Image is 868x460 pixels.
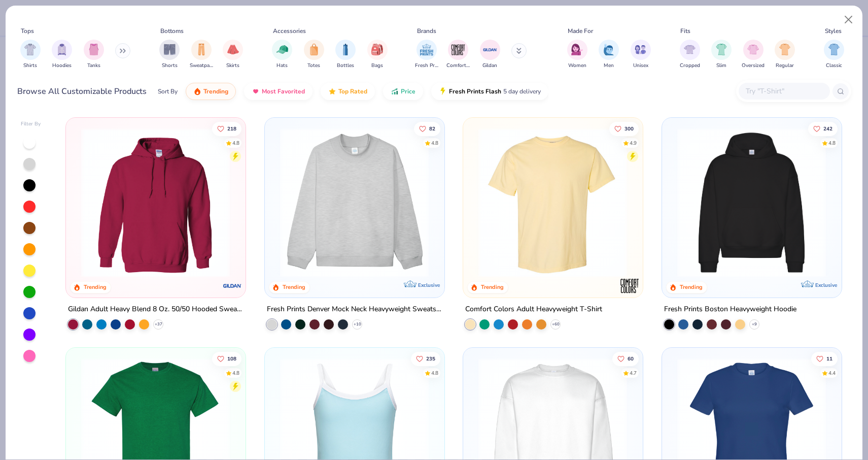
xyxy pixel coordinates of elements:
img: Oversized Image [747,44,759,55]
button: Like [811,351,838,366]
span: Hoodies [52,62,72,70]
div: Accessories [273,26,306,36]
span: 5 day delivery [503,86,541,97]
span: Exclusive [418,281,439,288]
button: filter button [567,40,587,70]
div: filter for Hats [272,40,292,70]
span: + 9 [752,321,757,327]
button: Most Favorited [244,83,313,100]
span: + 10 [353,321,361,327]
button: filter button [335,40,356,70]
span: Fresh Prints Flash [449,87,501,95]
img: f5d85501-0dbb-4ee4-b115-c08fa3845d83 [275,128,434,277]
div: filter for Regular [775,40,795,70]
button: Price [383,83,423,100]
div: Bottoms [160,26,184,36]
button: filter button [20,40,41,70]
button: Trending [186,83,236,100]
img: most_fav.gif [252,87,260,95]
button: filter button [680,40,700,70]
button: filter button [742,40,765,70]
button: filter button [775,40,795,70]
div: 4.8 [431,139,438,147]
div: filter for Comfort Colors [446,40,470,70]
img: Unisex Image [635,44,646,55]
img: Skirts Image [227,44,239,55]
button: Fresh Prints Flash5 day delivery [431,83,548,100]
div: Fits [680,26,690,36]
img: Regular Image [779,44,791,55]
span: 11 [826,356,832,361]
div: Brands [417,26,436,36]
span: Regular [776,62,794,70]
div: filter for Classic [824,40,844,70]
span: 242 [823,126,832,131]
img: Bags Image [371,44,383,55]
div: filter for Tanks [84,40,104,70]
button: filter button [446,40,470,70]
div: filter for Sweatpants [190,40,213,70]
button: filter button [631,40,651,70]
button: filter button [84,40,104,70]
div: Filter By [21,120,41,128]
img: Classic Image [828,44,840,55]
div: 4.4 [828,369,836,377]
span: Tanks [87,62,100,70]
div: filter for Shorts [159,40,180,70]
div: 4.8 [232,369,239,377]
span: 300 [624,126,634,131]
span: 60 [628,356,634,361]
img: Hats Image [276,44,288,55]
div: filter for Gildan [480,40,500,70]
span: 218 [227,126,236,131]
div: filter for Cropped [680,40,700,70]
span: Men [604,62,614,70]
span: Most Favorited [262,87,305,95]
button: Like [212,121,241,136]
div: Fresh Prints Denver Mock Neck Heavyweight Sweatshirt [267,303,442,315]
span: + 60 [552,321,560,327]
span: Women [568,62,586,70]
img: 029b8af0-80e6-406f-9fdc-fdf898547912 [473,128,632,277]
div: filter for Fresh Prints [415,40,438,70]
span: Bags [371,62,383,70]
img: Hoodies Image [56,44,67,55]
span: Exclusive [815,281,837,288]
span: Skirts [226,62,239,70]
img: Totes Image [308,44,320,55]
div: Gildan Adult Heavy Blend 8 Oz. 50/50 Hooded Sweatshirt [68,303,244,315]
button: filter button [223,40,243,70]
img: 91acfc32-fd48-4d6b-bdad-a4c1a30ac3fc [672,128,831,277]
div: Styles [825,26,842,36]
button: filter button [480,40,500,70]
div: filter for Oversized [742,40,765,70]
button: filter button [190,40,213,70]
img: 01756b78-01f6-4cc6-8d8a-3c30c1a0c8ac [76,128,235,277]
img: a90f7c54-8796-4cb2-9d6e-4e9644cfe0fe [434,128,593,277]
div: 4.9 [630,139,637,147]
span: Unisex [633,62,648,70]
img: Shorts Image [164,44,176,55]
img: Gildan logo [222,275,242,295]
div: filter for Skirts [223,40,243,70]
span: Gildan [482,62,497,70]
div: Made For [568,26,593,36]
button: Like [609,121,639,136]
div: Comfort Colors Adult Heavyweight T-Shirt [465,303,602,315]
div: Browse All Customizable Products [17,85,147,97]
button: Like [411,351,440,366]
span: Sweatpants [190,62,213,70]
button: filter button [159,40,180,70]
button: Like [212,351,241,366]
span: 82 [429,126,435,131]
button: filter button [824,40,844,70]
button: filter button [304,40,324,70]
button: filter button [711,40,732,70]
span: Top Rated [338,87,367,95]
img: Shirts Image [24,44,36,55]
img: TopRated.gif [328,87,336,95]
img: trending.gif [193,87,201,95]
div: filter for Men [599,40,619,70]
button: filter button [415,40,438,70]
button: filter button [272,40,292,70]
